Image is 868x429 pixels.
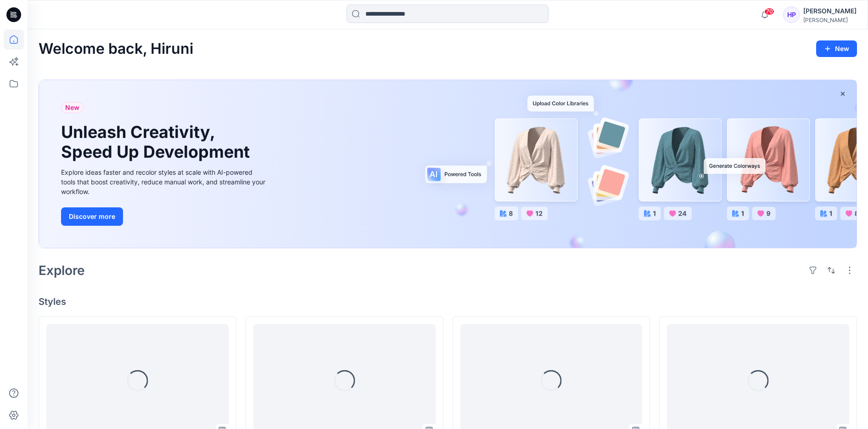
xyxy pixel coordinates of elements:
span: New [65,102,79,113]
div: HP [783,6,800,23]
div: Explore ideas faster and recolor styles at scale with AI-powered tools that boost creativity, red... [61,167,268,196]
button: New [816,40,857,57]
h2: Welcome back, Hiruni [39,40,193,57]
h2: Explore [39,263,85,278]
h4: Styles [39,296,857,307]
button: Discover more [61,207,123,226]
span: 70 [764,8,774,15]
div: [PERSON_NAME] [803,17,857,23]
a: Discover more [61,207,268,226]
h1: Unleash Creativity, Speed Up Development [61,122,254,162]
div: [PERSON_NAME] [803,6,857,17]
